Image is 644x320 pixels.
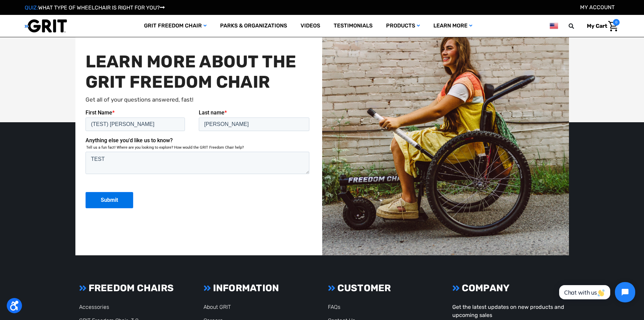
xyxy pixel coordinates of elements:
[379,15,427,37] a: Products
[608,21,618,31] img: Cart
[427,15,479,37] a: Learn More
[327,15,379,37] a: Testimonials
[79,282,191,294] h3: FREEDOM CHAIRS
[86,109,312,220] iframe: Form 1
[572,19,582,33] input: Search
[86,51,312,92] h2: LEARN MORE ABOUT THE GRIT FREEDOM CHAIR
[580,4,615,10] a: Account
[452,282,565,294] h3: COMPANY
[582,19,620,33] a: Cart with 0 items
[452,303,565,319] p: Get the latest updates on new products and upcoming sales
[322,16,569,255] img: power-of-movement2.png
[613,19,620,26] span: 0
[25,4,165,11] a: QUIZ:WHAT TYPE OF WHEELCHAIR IS RIGHT FOR YOU?
[86,95,312,104] p: Get all of your questions answered, fast!
[328,304,340,310] a: FAQs
[294,15,327,37] a: Videos
[25,4,38,11] span: QUIZ:
[587,23,607,29] span: My Cart
[25,19,67,33] img: GRIT All-Terrain Wheelchair and Mobility Equipment
[213,15,294,37] a: Parks & Organizations
[552,276,641,308] iframe: Tidio Chat
[550,22,558,30] img: us.png
[137,15,213,37] a: GRIT Freedom Chair
[328,282,440,294] h3: CUSTOMER
[79,304,109,310] a: Accessories
[204,304,231,310] a: About GRIT
[204,282,316,294] h3: INFORMATION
